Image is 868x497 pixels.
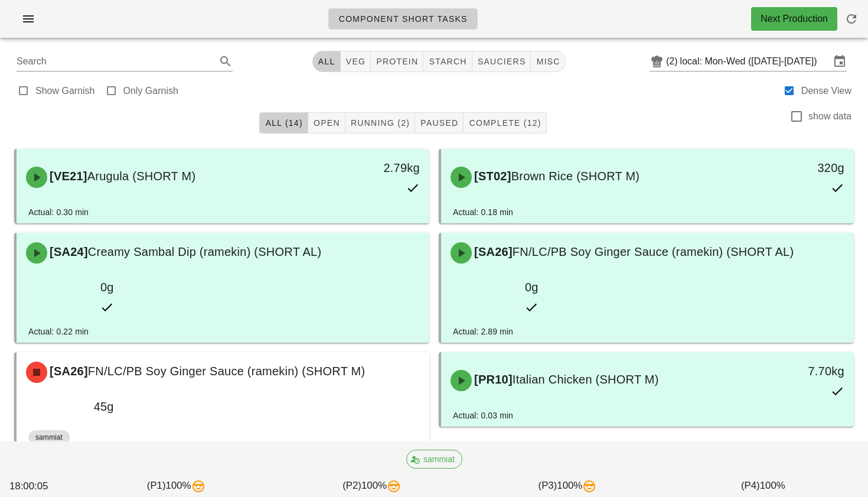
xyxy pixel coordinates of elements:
a: Component Short Tasks [328,8,478,30]
div: 320g [756,158,844,177]
span: [VE21] [47,170,87,183]
span: FN/LC/PB Soy Ginger Sauce (ramekin) (SHORT M) [88,365,366,378]
label: Dense View [801,85,851,97]
div: Actual: 0.18 min [453,206,513,219]
span: Arugula (SHORT M) [87,170,196,183]
span: Paused [420,118,458,128]
button: All (14) [259,112,308,134]
span: Running (2) [350,118,410,128]
span: protein [376,57,418,66]
span: Open [313,118,340,128]
label: Show Garnish [35,85,95,97]
label: show data [808,111,851,122]
span: starch [428,57,466,66]
button: veg [341,51,371,72]
span: Creamy Sambal Dip (ramekin) (SHORT AL) [88,245,322,258]
div: 0g [26,278,114,297]
span: FN/LC/PB Soy Ginger Sauce (ramekin) (SHORT AL) [513,245,794,258]
span: Component Short Tasks [338,14,468,24]
span: All (14) [265,118,302,128]
div: (P2) 100% [274,476,469,496]
div: 2.79kg [332,158,420,177]
span: [SA26] [47,365,88,378]
span: [SA26] [472,245,513,258]
button: Open [308,112,345,134]
span: Italian Chicken (SHORT M) [513,373,659,386]
button: protein [371,51,423,72]
div: Next Production [761,12,828,26]
span: veg [345,57,366,66]
div: Actual: 0.30 min [28,206,89,219]
span: Brown Rice (SHORT M) [511,170,640,183]
div: 45g [26,397,114,416]
span: Complete (12) [468,118,541,128]
span: [SA24] [47,245,88,258]
div: Actual: 0.03 min [453,409,513,422]
div: 0g [451,278,539,297]
div: (P4) 100% [665,476,861,496]
button: misc [531,51,565,72]
div: Actual: 2.89 min [453,325,513,338]
span: misc [536,57,560,66]
button: Complete (12) [464,112,546,134]
div: (P1) 100% [79,476,274,496]
button: All [312,51,341,72]
div: 18:00:05 [7,476,79,496]
div: (2) [666,56,680,67]
div: 7.70kg [756,362,844,381]
span: [PR10] [472,373,513,386]
span: sammiat [414,450,455,468]
span: [ST02] [472,170,511,183]
button: Paused [415,112,464,134]
div: (P3) 100% [469,476,665,496]
span: sauciers [477,57,526,66]
button: sauciers [472,51,531,72]
label: Only Garnish [123,85,178,97]
button: Running (2) [345,112,415,134]
div: Actual: 0.22 min [28,325,89,338]
button: starch [423,51,472,72]
span: All [318,57,335,66]
span: sammiat [35,430,63,444]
